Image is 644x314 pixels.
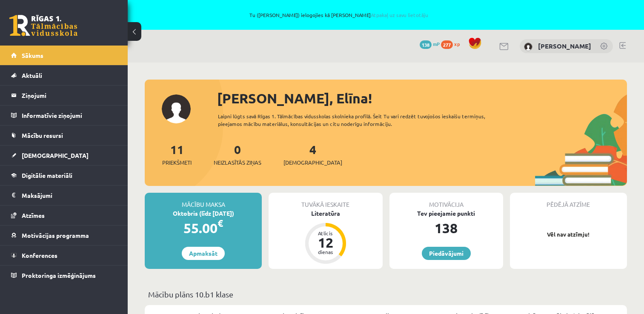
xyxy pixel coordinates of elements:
[22,231,89,239] span: Motivācijas programma
[11,206,117,225] a: Atzīmes
[9,15,77,36] a: Rīgas 1. Tālmācības vidusskola
[22,71,42,79] span: Aktuāli
[145,209,262,218] div: Oktobris (līdz [DATE])
[514,230,623,239] p: Vēl nav atzīmju!
[11,226,117,245] a: Motivācijas programma
[389,209,503,218] div: Tev pieejamie punkti
[22,131,63,139] span: Mācību resursi
[22,151,89,159] span: [DEMOGRAPHIC_DATA]
[11,166,117,185] a: Digitālie materiāli
[420,40,440,47] a: 138 mP
[11,265,117,285] a: Proktoringa izmēģinājums
[22,51,43,59] span: Sākums
[454,40,460,47] span: xp
[11,46,117,65] a: Sākums
[538,42,591,50] a: [PERSON_NAME]
[214,158,261,167] span: Neizlasītās ziņas
[11,106,117,125] a: Informatīvie ziņojumi
[217,88,627,108] div: [PERSON_NAME], Elīna!
[162,142,192,167] a: 11Priekšmeti
[420,40,432,49] span: 138
[148,288,624,300] p: Mācību plāns 10.b1 klase
[11,66,117,85] a: Aktuāli
[313,231,338,236] div: Atlicis
[283,158,342,167] span: [DEMOGRAPHIC_DATA]
[98,12,580,17] span: Tu ([PERSON_NAME]) ielogojies kā [PERSON_NAME]
[11,126,117,145] a: Mācību resursi
[389,218,503,238] div: 138
[218,217,223,229] span: €
[510,193,627,209] div: Pēdējā atzīme
[269,209,382,218] div: Literatūra
[283,142,342,167] a: 4[DEMOGRAPHIC_DATA]
[214,142,261,167] a: 0Neizlasītās ziņas
[11,245,117,265] a: Konferences
[22,106,117,125] legend: Informatīvie ziņojumi
[269,193,382,209] div: Tuvākā ieskaite
[313,236,338,249] div: 12
[441,40,453,49] span: 277
[145,193,262,209] div: Mācību maksa
[441,40,464,47] a: 277 xp
[11,146,117,165] a: [DEMOGRAPHIC_DATA]
[389,193,503,209] div: Motivācija
[22,271,96,279] span: Proktoringa izmēģinājums
[11,186,117,205] a: Maksājumi
[433,40,440,47] span: mP
[22,211,45,219] span: Atzīmes
[145,218,262,238] div: 55.00
[11,86,117,105] a: Ziņojumi
[162,158,192,167] span: Priekšmeti
[22,171,72,179] span: Digitālie materiāli
[269,209,382,265] a: Literatūra Atlicis 12 dienas
[218,112,507,128] div: Laipni lūgts savā Rīgas 1. Tālmācības vidusskolas skolnieka profilā. Šeit Tu vari redzēt tuvojošo...
[22,86,117,105] legend: Ziņojumi
[422,247,471,260] a: Piedāvājumi
[22,251,57,259] span: Konferences
[371,11,428,18] a: Atpakaļ uz savu lietotāju
[524,43,532,51] img: Elīna Kivriņa
[182,247,225,260] a: Apmaksāt
[313,249,338,254] div: dienas
[22,186,117,205] legend: Maksājumi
